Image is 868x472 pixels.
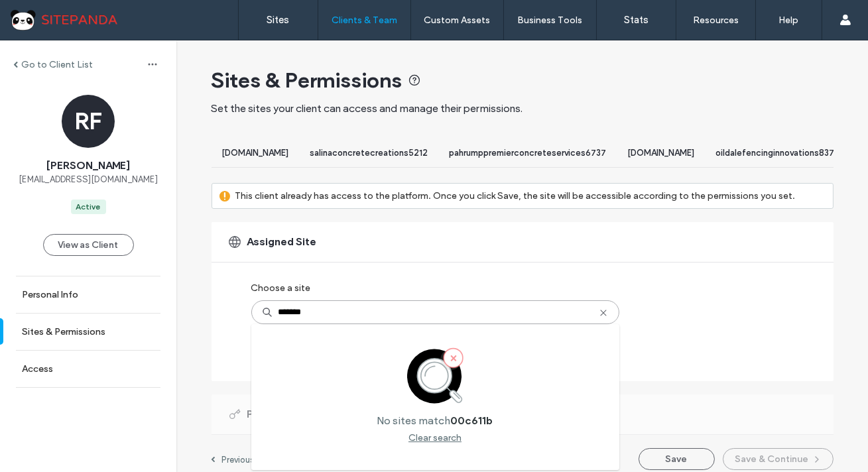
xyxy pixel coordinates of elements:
[628,148,695,158] span: [DOMAIN_NAME]
[624,14,649,26] label: Stats
[76,201,101,213] div: Active
[267,14,290,26] label: Sites
[235,184,796,208] label: This client already has access to the platform. Once you click Save, the site will be accessible ...
[222,148,289,158] span: [DOMAIN_NAME]
[247,235,317,249] span: Assigned Site
[30,9,57,21] span: Help
[716,148,840,158] span: oildalefencinginnovations8379
[332,15,397,26] label: Clients & Team
[247,407,309,422] span: Permissions
[212,454,255,465] a: Previous
[46,158,130,173] span: [PERSON_NAME]
[310,148,428,158] span: salinaconcretecreations5212
[22,289,78,300] label: Personal Info
[222,455,255,465] label: Previous
[451,414,493,427] label: 00c611b
[693,15,739,26] label: Resources
[377,414,451,427] label: No sites match
[21,59,93,70] label: Go to Client List
[518,15,583,26] label: Business Tools
[251,276,311,300] label: Choose a site
[19,173,158,186] span: [EMAIL_ADDRESS][DOMAIN_NAME]
[22,363,53,375] label: Access
[22,326,105,337] label: Sites & Permissions
[424,15,491,26] label: Custom Assets
[43,234,134,256] button: View as Client
[251,324,467,349] label: Don't have a site for this client yet?
[450,148,607,158] span: pahrumppremierconcreteservices6737
[212,102,523,115] span: Set the sites your client can access and manage their permissions.
[212,67,403,93] span: Sites & Permissions
[639,448,715,470] button: Save
[408,432,462,443] div: Clear search
[62,95,115,148] div: RF
[779,15,799,26] label: Help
